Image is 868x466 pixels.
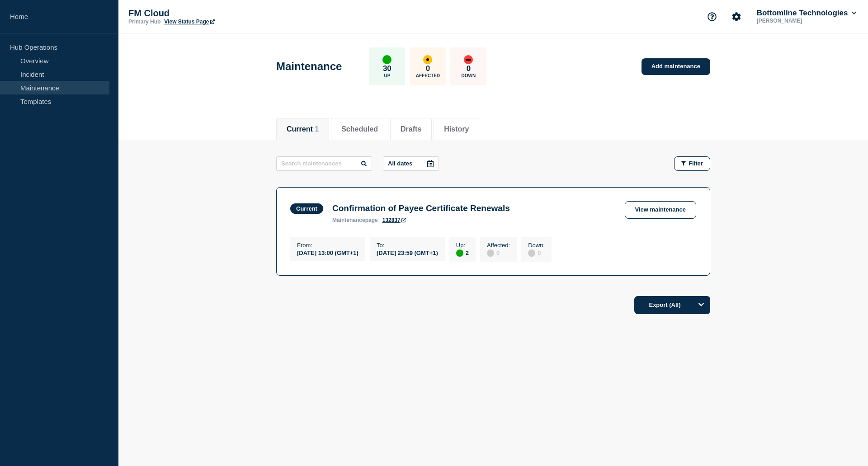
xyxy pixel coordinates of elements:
div: 0 [528,249,545,257]
button: Support [703,7,722,26]
a: Add maintenance [642,58,710,75]
h1: Maintenance [276,60,342,73]
p: 0 [467,64,471,73]
div: [DATE] 13:00 (GMT+1) [297,249,359,256]
p: Down [462,73,476,78]
p: Down : [528,242,545,249]
p: Affected : [487,242,510,249]
button: History [444,125,469,133]
p: Up [384,73,390,78]
p: To : [377,242,438,249]
div: 2 [456,249,469,257]
div: disabled [487,249,494,257]
p: 0 [426,64,430,73]
div: Current [296,205,317,212]
p: Primary Hub [128,19,160,25]
p: page [332,217,378,223]
p: All dates [388,160,412,167]
span: Filter [689,160,703,167]
p: [PERSON_NAME] [755,18,849,24]
h3: Confirmation of Payee Certificate Renewals [332,203,510,213]
p: 30 [383,64,392,73]
input: Search maintenances [276,156,372,171]
p: FM Cloud [128,8,309,19]
a: View maintenance [625,201,696,219]
p: Up : [456,242,469,249]
span: 1 [315,125,319,133]
p: Affected [416,73,440,78]
button: Filter [674,156,710,171]
button: Current 1 [287,125,319,133]
p: From : [297,242,359,249]
button: Export (All) [634,296,710,314]
a: 132837 [382,217,406,223]
span: maintenance [332,217,365,223]
button: Drafts [401,125,421,133]
button: Account settings [727,7,746,26]
button: Options [692,296,710,314]
button: All dates [383,156,439,171]
div: 0 [487,249,510,257]
div: affected [423,55,432,64]
div: up [382,55,392,64]
button: Bottomline Technologies [755,9,858,18]
div: disabled [528,249,535,257]
div: [DATE] 23:59 (GMT+1) [377,249,438,256]
div: down [464,55,473,64]
div: up [456,249,463,257]
button: Scheduled [341,125,378,133]
a: View Status Page [164,19,214,25]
